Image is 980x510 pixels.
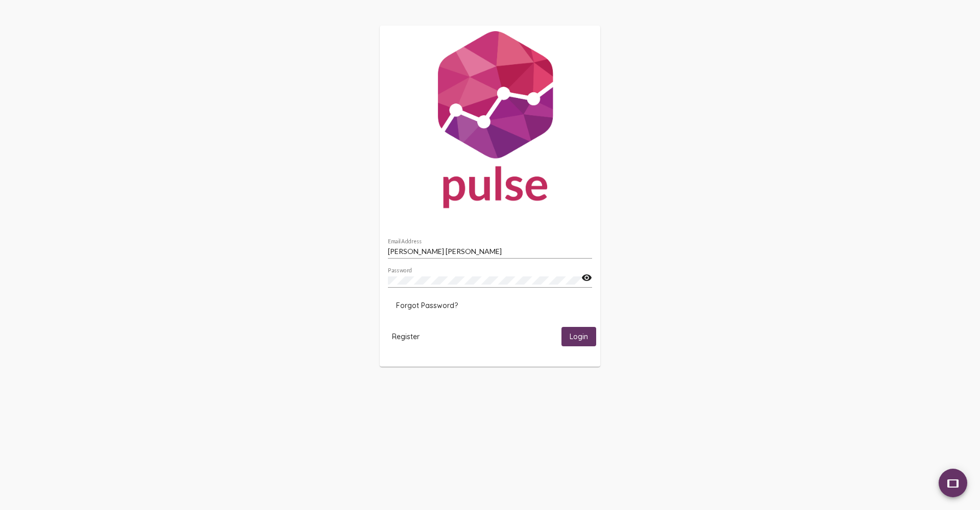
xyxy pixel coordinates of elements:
button: Login [561,327,596,346]
img: Pulse For Good Logo [380,25,600,218]
button: Forgot Password? [388,296,466,315]
span: Login [570,333,588,342]
mat-icon: tablet [947,477,959,490]
span: Forgot Password? [396,301,458,310]
mat-icon: visibility [581,272,592,284]
span: Register [392,332,420,341]
button: Register [384,327,428,346]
